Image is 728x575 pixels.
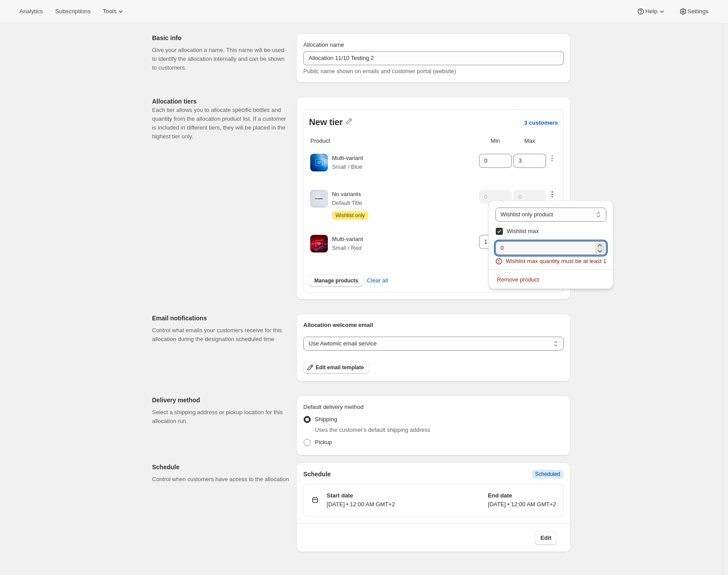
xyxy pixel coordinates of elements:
[327,500,395,509] p: [DATE] • 12:00 AM GMT+2
[152,106,289,141] p: Each tier allows you to allocate specific bottles and quantity from the allocation product list. ...
[362,272,394,289] button: Clear all
[310,235,328,252] img: Multi-variant
[55,8,90,15] span: Subscriptions
[332,244,363,252] p: Small / Red
[303,51,564,65] input: Example: Spring 2025
[152,46,289,72] p: Give your allocation a name. This name will be used to identify the allocation internally and can...
[152,475,289,484] p: Control when customers have access to the allocation
[506,257,606,266] span: Wishlist max quantity must be at least 1
[488,491,556,500] p: End date
[152,408,289,426] p: Select a shipping address or pickup location for this allocation run
[327,491,395,500] p: Start date
[687,8,709,15] span: Settings
[535,471,560,478] span: Scheduled
[152,33,289,42] p: Basic info
[332,235,363,244] p: Multi-variant
[513,137,546,145] p: Max
[631,5,671,18] button: Help
[303,321,564,330] p: Allocation welcome email
[97,5,130,18] button: Tools
[152,396,289,404] p: Delivery method
[19,8,43,15] span: Analytics
[310,137,330,145] p: Product
[332,163,363,171] p: Small / Blue
[303,68,456,74] span: Public name shown on emails and customer portal (website)
[14,5,48,18] button: Analytics
[303,404,364,410] span: Default delivery method
[367,276,388,285] span: Clear all
[152,463,289,471] p: Schedule
[309,117,342,128] span: New tier
[314,277,358,284] span: Manage products
[540,534,551,542] span: Edit
[315,416,337,423] span: Shipping
[103,8,116,15] span: Tools
[673,5,714,18] button: Settings
[152,97,289,106] p: Allocation tiers
[332,154,363,163] p: Multi-variant
[488,500,556,509] p: [DATE] • 12:00 AM GMT+2
[303,470,331,479] h3: Schedule
[507,228,539,234] span: Wishlist max
[497,275,605,284] p: Remove product
[332,190,368,199] p: No variants
[645,8,657,15] span: Help
[315,427,430,433] span: Uses the customer's default shipping address
[479,137,512,145] p: Min
[332,199,368,208] p: Default Title
[335,212,365,219] span: Wishlist only
[316,364,364,371] span: Edit email template
[303,41,344,48] span: Allocation name
[152,314,289,323] p: Email notifications
[524,119,558,126] p: 3 customers
[152,326,289,344] p: Control what emails your customers receive for this allocation during the designation scheduled time
[315,439,332,445] span: Pickup
[50,5,96,18] button: Subscriptions
[303,361,369,374] button: Edit email template
[535,531,557,545] button: Edit
[310,190,328,208] img: No variants
[524,117,558,128] button: 3 customers
[310,154,328,171] img: Multi-variant
[309,275,363,287] button: Manage products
